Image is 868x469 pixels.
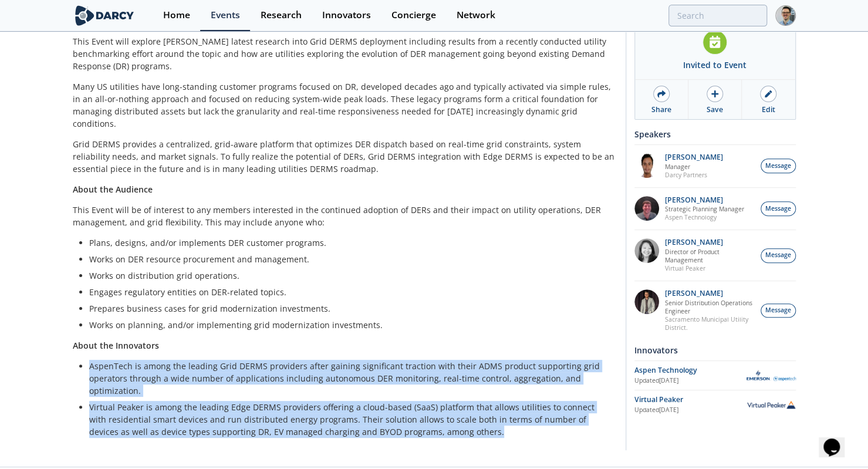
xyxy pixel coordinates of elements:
[651,104,671,115] div: Share
[665,289,754,298] p: [PERSON_NAME]
[747,400,796,409] img: Virtual Peaker
[73,340,159,351] strong: About the Innovators
[634,238,659,263] img: 8160f632-77e6-40bd-9ce2-d8c8bb49c0dd
[89,319,609,331] li: Works on planning, and/or implementing grid modernization investments.
[73,138,617,175] p: Grid DERMS provides a centralized, grid-aware platform that optimizes DER dispatch based on real-...
[765,306,791,315] span: Message
[665,213,744,221] p: Aspen Technology
[391,11,436,20] div: Concierge
[163,11,190,20] div: Home
[73,80,617,130] p: Many US utilities have long-standing customer programs focused on DR, developed decades ago and t...
[634,376,747,386] div: Updated [DATE]
[634,365,747,376] div: Aspen Technology
[261,11,302,20] div: Research
[457,11,495,20] div: Network
[665,153,723,161] p: [PERSON_NAME]
[73,204,617,228] p: This Event will be of interest to any members interested in the continued adoption of DERs and th...
[761,201,796,216] button: Message
[665,248,754,264] p: Director of Product Management
[73,35,617,72] p: This Event will explore [PERSON_NAME] latest research into Grid DERMS deployment including result...
[89,401,609,438] li: Virtual Peaker is among the leading Edge DERMS providers offering a cloud-based (SaaS) platform t...
[707,104,723,115] div: Save
[89,253,609,265] li: Works on DER resource procurement and management.
[634,153,659,178] img: vRBZwDRnSTOrB1qTpmXr
[89,360,609,397] li: AspenTech is among the leading Grid DERMS providers after gaining significant traction with their...
[761,248,796,263] button: Message
[683,59,747,71] div: Invited to Event
[762,104,775,115] div: Edit
[775,5,796,26] img: Profile
[761,158,796,173] button: Message
[634,289,659,314] img: 7fca56e2-1683-469f-8840-285a17278393
[765,251,791,260] span: Message
[634,196,659,221] img: accc9a8e-a9c1-4d58-ae37-132228efcf55
[89,269,609,282] li: Works on distribution grid operations.
[819,422,856,457] iframe: chat widget
[634,394,796,415] a: Virtual Peaker Updated[DATE] Virtual Peaker
[665,299,754,315] p: Senior Distribution Operations Engineer
[665,205,744,213] p: Strategic Planning Manager
[747,370,796,381] img: Aspen Technology
[634,394,747,405] div: Virtual Peaker
[73,5,137,26] img: logo-wide.svg
[634,340,796,360] div: Innovators
[89,286,609,298] li: Engages regulatory entities on DER-related topics.
[665,196,744,204] p: [PERSON_NAME]
[665,264,754,272] p: Virtual Peaker
[634,124,796,144] div: Speakers
[765,204,791,214] span: Message
[765,161,791,171] span: Message
[211,11,240,20] div: Events
[665,238,754,247] p: [PERSON_NAME]
[665,171,723,179] p: Darcy Partners
[634,365,796,386] a: Aspen Technology Updated[DATE] Aspen Technology
[634,406,747,415] div: Updated [DATE]
[668,5,767,26] input: Advanced Search
[322,11,371,20] div: Innovators
[742,80,795,119] a: Edit
[761,303,796,318] button: Message
[89,237,609,249] li: Plans, designs, and/or implements DER customer programs.
[89,302,609,315] li: Prepares business cases for grid modernization investments.
[665,163,723,171] p: Manager
[665,315,754,332] p: Sacramento Municipal Utility District.
[73,184,153,195] strong: About the Audience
